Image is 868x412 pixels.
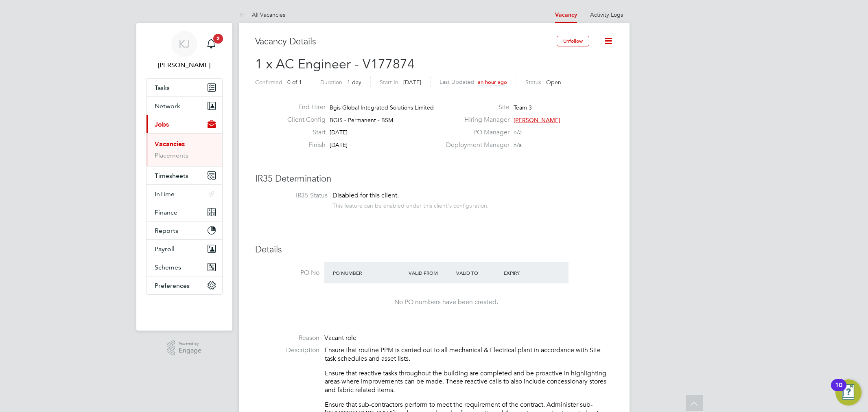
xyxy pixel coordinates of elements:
div: Expiry [502,265,549,280]
span: 0 of 1 [287,79,302,86]
label: Last Updated [439,78,474,85]
span: Timesheets [155,172,188,180]
div: 10 [835,385,842,396]
div: No PO numbers have been created. [332,298,560,307]
button: Unfollow [557,36,589,46]
a: Tasks [146,79,222,96]
div: Jobs [146,133,222,166]
label: Hiring Manager [441,116,509,124]
img: fastbook-logo-retina.png [146,303,222,316]
label: IR35 Status [263,191,328,200]
span: [DATE] [330,141,348,149]
label: Status [525,79,541,86]
h3: Details [255,244,613,256]
span: BGIS - Permanent - BSM [330,116,393,124]
p: Ensure that reactive tasks throughout the building are completed and be proactive in highlighting... [325,369,613,394]
span: [DATE] [403,79,421,86]
button: Preferences [146,276,222,294]
a: Go to home page [146,303,223,316]
span: 1 x AC Engineer - V177874 [255,56,415,72]
label: PO No [255,269,319,277]
p: Ensure that routine PPM is carried out to all mechanical & Electrical plant in accordance with Si... [325,346,613,363]
span: n/a [514,129,522,136]
a: Vacancies [155,140,185,148]
button: Jobs [146,115,222,133]
div: Valid To [454,265,502,280]
a: 2 [203,31,219,57]
span: Reports [155,227,178,234]
span: [PERSON_NAME] [514,116,560,124]
button: Finance [146,203,222,221]
button: Timesheets [146,167,222,184]
button: Network [146,97,222,115]
a: Powered byEngage [167,340,201,356]
button: Reports [146,221,222,239]
span: KJ [179,39,190,49]
span: Payroll [155,245,175,253]
span: Schemes [155,263,181,271]
span: n/a [514,141,522,149]
span: Preferences [155,282,190,289]
button: Open Resource Center, 10 new notifications [835,379,861,405]
label: Confirmed [255,79,282,86]
div: PO Number [331,265,407,280]
span: Vacant role [324,334,356,342]
span: Jobs [155,121,169,128]
a: Vacancy [555,11,577,18]
span: Team 3 [514,104,532,111]
span: Engage [179,347,201,354]
span: 2 [213,34,223,44]
span: Network [155,102,180,110]
span: Bgis Global Integrated Solutions Limited [330,104,434,111]
label: Reason [255,334,319,342]
h3: Vacancy Details [255,36,557,48]
label: Site [441,103,509,112]
span: Finance [155,208,177,216]
div: Valid From [407,265,454,280]
a: Placements [155,151,188,159]
button: Payroll [146,240,222,258]
span: Kyle Johnson [146,60,223,70]
label: Finish [281,141,326,149]
label: Deployment Manager [441,141,509,149]
span: Disabled for this client. [332,191,399,199]
div: This feature can be enabled under this client's configuration. [332,200,489,209]
button: Schemes [146,258,222,276]
a: KJ[PERSON_NAME] [146,31,223,70]
span: [DATE] [330,129,348,136]
nav: Main navigation [136,23,232,331]
label: Client Config [281,116,326,124]
a: Activity Logs [590,11,623,18]
label: Description [255,346,319,355]
label: Duration [320,79,342,86]
span: an hour ago [478,79,507,85]
span: Open [546,79,561,86]
span: 1 day [347,79,361,86]
span: Tasks [155,84,170,92]
label: Start [281,128,326,137]
label: Start In [380,79,398,86]
span: InTime [155,190,175,198]
h3: IR35 Determination [255,173,613,185]
button: InTime [146,185,222,203]
span: Powered by [179,340,201,347]
label: End Hirer [281,103,326,112]
a: All Vacancies [239,11,285,18]
label: PO Manager [441,128,509,137]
